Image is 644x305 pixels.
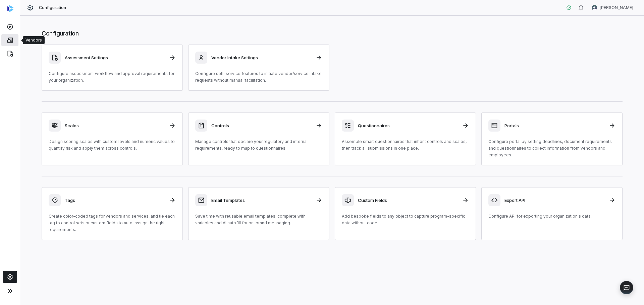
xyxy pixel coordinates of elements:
[342,213,469,226] p: Add bespoke fields to any object to capture program-specific data without code.
[42,112,183,165] a: ScalesDesign scoring scales with custom levels and numeric values to quantify risk and apply them...
[49,70,176,84] p: Configure assessment workflow and approval requirements for your organization.
[488,213,615,220] p: Configure API for exporting your organization's data.
[335,112,476,165] a: QuestionnairesAssemble smart questionnaires that inherit controls and scales, then track all subm...
[504,123,605,129] h3: Portals
[211,123,312,129] h3: Controls
[188,187,329,240] a: Email TemplatesSave time with reusable email templates, complete with variables and AI autofill f...
[39,5,66,10] span: Configuration
[195,70,322,84] p: Configure self-service features to initiate vendor/service intake requests without manual facilit...
[7,5,13,12] img: svg%3e
[342,138,469,152] p: Assemble smart questionnaires that inherit controls and scales, then track all submissions in one...
[358,197,458,203] h3: Custom Fields
[42,187,183,240] a: TagsCreate color-coded tags for vendors and services, and tie each tag to control sets or custom ...
[211,197,312,203] h3: Email Templates
[49,138,176,152] p: Design scoring scales with custom levels and numeric values to quantify risk and apply them acros...
[65,55,165,61] h3: Assessment Settings
[481,112,623,165] a: PortalsConfigure portal by setting deadlines, document requirements and questionnaires to collect...
[588,3,637,13] button: Liz Gilmore avatar[PERSON_NAME]
[488,138,615,158] p: Configure portal by setting deadlines, document requirements and questionnaires to collect inform...
[188,45,329,91] a: Vendor Intake SettingsConfigure self-service features to initiate vendor/service intake requests ...
[335,187,476,240] a: Custom FieldsAdd bespoke fields to any object to capture program-specific data without code.
[600,5,633,10] span: [PERSON_NAME]
[65,197,165,203] h3: Tags
[188,112,329,165] a: ControlsManage controls that declare your regulatory and internal requirements, ready to map to q...
[358,123,458,129] h3: Questionnaires
[481,187,623,240] a: Export APIConfigure API for exporting your organization's data.
[195,138,322,152] p: Manage controls that declare your regulatory and internal requirements, ready to map to questionn...
[25,37,42,43] div: Vendors
[42,29,623,38] h1: Configuration
[504,197,605,203] h3: Export API
[211,55,312,61] h3: Vendor Intake Settings
[49,213,176,233] p: Create color-coded tags for vendors and services, and tie each tag to control sets or custom fiel...
[65,123,165,129] h3: Scales
[592,5,597,10] img: Liz Gilmore avatar
[195,213,322,226] p: Save time with reusable email templates, complete with variables and AI autofill for on-brand mes...
[42,45,183,91] a: Assessment SettingsConfigure assessment workflow and approval requirements for your organization.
